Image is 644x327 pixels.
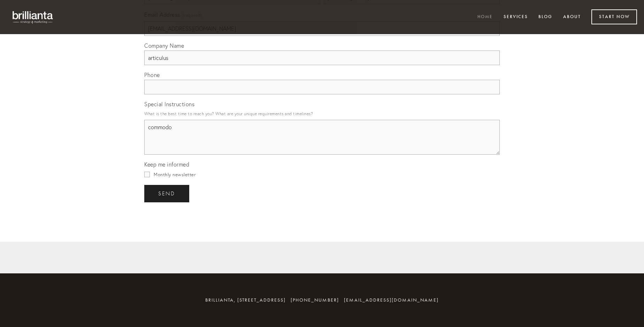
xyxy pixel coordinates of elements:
span: Phone [144,71,160,78]
textarea: commodo [144,120,500,155]
img: brillianta - research, strategy, marketing [7,7,59,27]
input: Monthly newsletter [144,172,150,177]
button: sendsend [144,185,189,202]
span: [PHONE_NUMBER] [291,297,339,303]
span: Monthly newsletter [154,172,195,177]
p: What is the best time to reach you? What are your unique requirements and timelines? [144,109,500,118]
a: About [559,11,585,23]
a: Home [473,11,497,23]
span: send [158,190,175,197]
span: Keep me informed [144,161,189,168]
span: Special Instructions [144,101,194,108]
a: Start Now [591,9,637,24]
span: Company Name [144,42,184,49]
a: Services [499,11,532,23]
a: [EMAIL_ADDRESS][DOMAIN_NAME] [344,297,439,303]
span: brillianta, [STREET_ADDRESS] [205,297,286,303]
a: Blog [534,11,557,23]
